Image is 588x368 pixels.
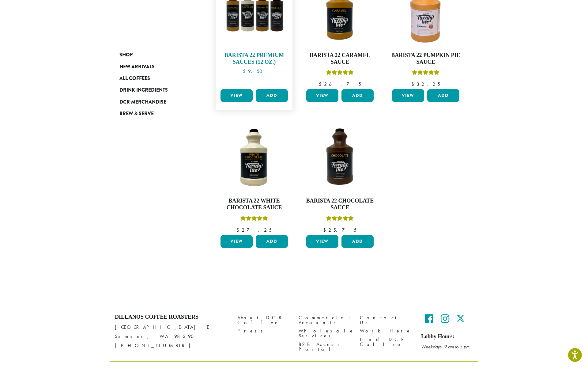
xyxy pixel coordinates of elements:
div: Rated 5.00 out of 5 [240,215,268,224]
bdi: 25.75 [323,227,356,233]
button: Add [427,89,459,102]
a: Wholesale Services [299,327,351,340]
a: View [221,89,253,102]
span: Brew & Serve [119,110,154,118]
a: View [221,235,253,248]
h4: Barista 22 Premium Sauces (12 oz.) [219,52,289,65]
em: Weekdays 9 am to 5 pm [421,343,469,350]
span: Drink Ingredients [119,86,168,94]
bdi: 27.25 [236,227,272,233]
button: Add [341,89,374,102]
a: All Coffees [119,73,193,84]
span: $ [243,68,248,74]
button: Add [256,235,288,248]
span: All Coffees [119,75,150,82]
div: Rated 5.00 out of 5 [326,69,354,78]
h5: Lobby Hours: [421,333,473,340]
bdi: 9.50 [243,68,265,74]
bdi: 26.75 [319,81,361,87]
a: Shop [119,49,193,61]
div: Rated 5.00 out of 5 [412,69,439,78]
a: Commercial Accounts [299,314,351,327]
a: Press [237,327,289,335]
a: Work Here [360,327,412,335]
span: $ [411,81,417,87]
span: Shop [119,51,133,59]
a: Barista 22 Chocolate SauceRated 5.00 out of 5 $25.75 [305,122,375,232]
button: Add [256,89,288,102]
a: View [306,235,338,248]
a: DCR Merchandise [119,96,193,108]
span: $ [319,81,324,87]
span: $ [236,227,242,233]
span: DCR Merchandise [119,98,166,106]
img: B22-Chocolate-Sauce_Stock-e1709240938998.png [305,122,375,193]
bdi: 32.25 [411,81,440,87]
a: Contact Us [360,314,412,327]
p: [GEOGRAPHIC_DATA] E Sumner, WA 98390 [PHONE_NUMBER] [115,323,228,350]
a: Drink Ingredients [119,84,193,96]
span: $ [323,227,328,233]
h4: Barista 22 White Chocolate Sauce [219,198,289,211]
a: About DCR Coffee [237,314,289,327]
a: View [306,89,338,102]
h4: Barista 22 Pumpkin Pie Sauce [390,52,461,65]
a: Brew & Serve [119,108,193,120]
span: New Arrivals [119,63,155,71]
a: New Arrivals [119,61,193,72]
h4: Dillanos Coffee Roasters [115,314,228,321]
img: B22-White-Choclate-Sauce_Stock-1-e1712177177476.png [219,122,289,193]
div: Rated 5.00 out of 5 [326,215,354,224]
h4: Barista 22 Caramel Sauce [305,52,375,65]
button: Add [341,235,374,248]
a: View [392,89,424,102]
a: Barista 22 White Chocolate SauceRated 5.00 out of 5 $27.25 [219,122,289,232]
a: Find DCR Coffee [360,335,412,348]
a: B2B Access Portal [299,340,351,353]
h4: Barista 22 Chocolate Sauce [305,198,375,211]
